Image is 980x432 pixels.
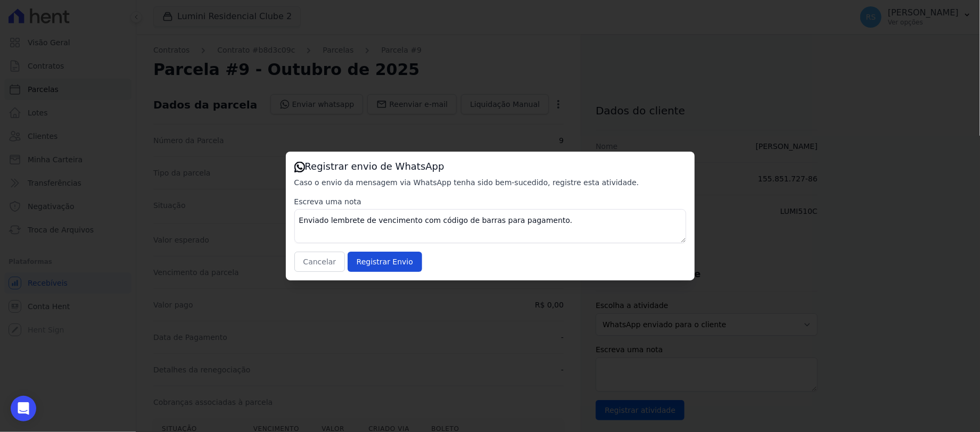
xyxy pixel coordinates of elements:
[294,177,686,188] p: Caso o envio da mensagem via WhatsApp tenha sido bem-sucedido, registre esta atividade.
[348,252,422,272] input: Registrar Envio
[11,396,36,421] div: Open Intercom Messenger
[294,160,686,173] h3: Registrar envio de WhatsApp
[294,196,686,207] label: Escreva uma nota
[294,252,345,272] button: Cancelar
[294,209,686,243] textarea: Enviado lembrete de vencimento com código de barras para pagamento.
